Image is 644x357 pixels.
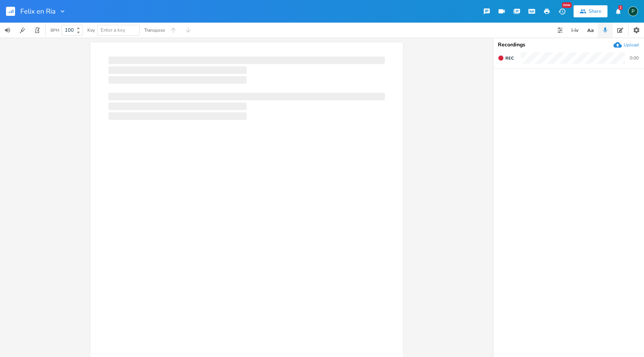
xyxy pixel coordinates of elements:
span: Rec [505,55,514,61]
div: Recordings [498,42,639,47]
div: Transpose [144,28,165,32]
button: 2 [610,5,626,18]
button: New [554,5,569,18]
div: Piepo [628,6,638,16]
button: Upload [613,41,639,49]
span: Felix en Ria [20,8,56,15]
button: P [628,3,638,20]
div: 0:00 [630,56,639,60]
div: Upload [624,42,639,48]
div: Share [589,8,601,15]
button: Share [574,5,607,17]
button: Rec [495,52,517,64]
span: Enter a key [101,27,125,34]
div: BPM [50,28,59,32]
div: 2 [618,5,623,10]
div: New [562,2,572,8]
div: Key [87,28,95,32]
